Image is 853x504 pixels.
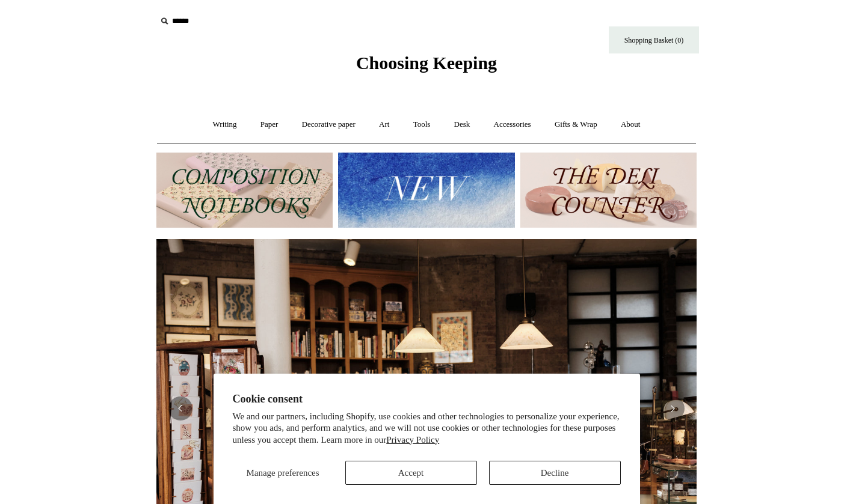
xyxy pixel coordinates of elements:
[609,26,699,53] a: Shopping Basket (0)
[402,109,442,141] a: Tools
[386,435,439,445] a: Privacy Policy
[520,153,697,228] img: The Deli Counter
[356,53,497,73] span: Choosing Keeping
[233,411,621,446] p: We and our partners, including Shopify, use cookies and other technologies to personalize your ex...
[368,109,400,141] a: Art
[250,109,289,141] a: Paper
[483,109,542,141] a: Accessories
[661,396,685,421] button: Next
[168,396,192,421] button: Previous
[345,461,477,485] button: Accept
[246,468,319,478] span: Manage preferences
[202,109,248,141] a: Writing
[338,153,514,228] img: New.jpg__PID:f73bdf93-380a-4a35-bcfe-7823039498e1
[233,393,621,405] h2: Cookie consent
[156,153,333,228] img: 202302 Composition ledgers.jpg__PID:69722ee6-fa44-49dd-a067-31375e5d54ec
[443,109,481,141] a: Desk
[610,109,651,141] a: About
[291,109,366,141] a: Decorative paper
[356,62,497,71] a: Choosing Keeping
[544,109,608,141] a: Gifts & Wrap
[489,461,621,485] button: Decline
[233,461,333,485] button: Manage preferences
